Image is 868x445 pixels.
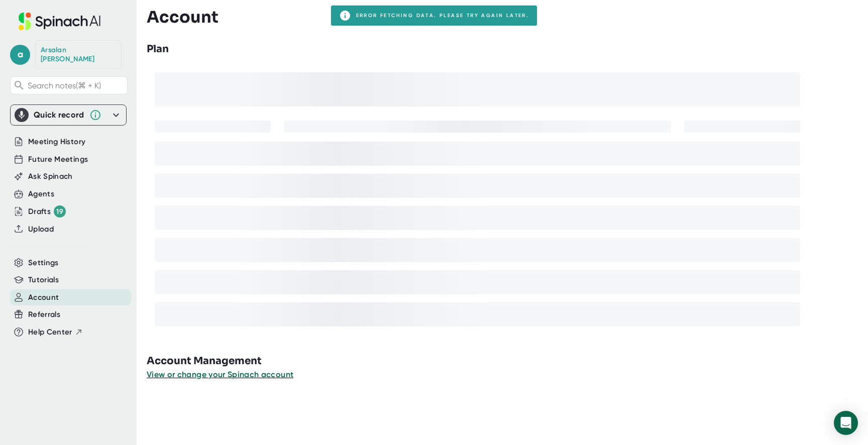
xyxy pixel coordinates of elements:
button: View or change your Spinach account [147,369,293,381]
div: Quick record [34,110,84,120]
span: Help Center [28,326,72,338]
div: 19 [54,205,66,217]
div: Open Intercom Messenger [834,411,858,435]
span: Search notes (⌘ + K) [28,81,101,90]
button: Drafts 19 [28,205,66,217]
button: Settings [28,257,59,269]
button: Ask Spinach [28,171,73,182]
button: Referrals [28,309,60,320]
button: Future Meetings [28,154,88,165]
h3: Plan [147,42,169,57]
button: Upload [28,224,54,235]
span: a [10,45,30,65]
button: Tutorials [28,274,59,286]
div: Drafts [28,205,66,217]
span: View or change your Spinach account [147,370,293,379]
button: Help Center [28,326,83,338]
div: Arsalan Zaidi [41,46,116,63]
button: Meeting History [28,136,85,148]
button: Account [28,292,59,303]
button: Agents [28,188,54,200]
h3: Account [147,8,219,27]
div: Quick record [15,105,122,125]
h3: Account Management [147,354,868,369]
